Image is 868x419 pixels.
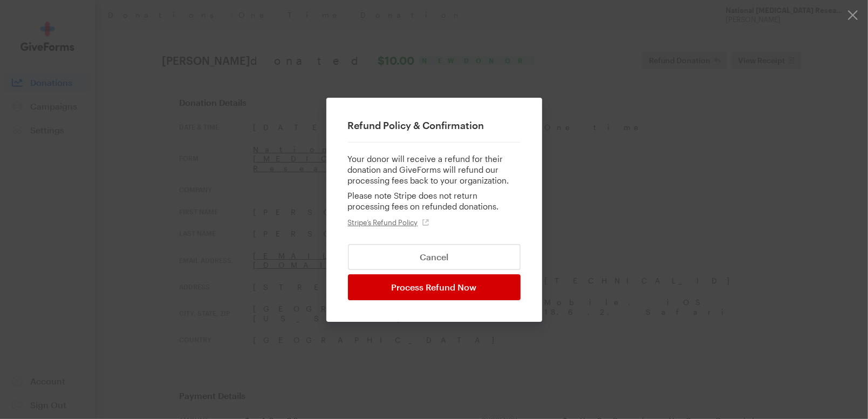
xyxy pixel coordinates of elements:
input: Process Refund Now [348,274,521,300]
td: Thank You! [272,86,596,121]
button: Cancel [348,244,521,270]
p: Please note Stripe does not return processing fees on refunded donations. [348,190,521,212]
p: Your donor will receive a refund for their donation and GiveForms will refund our processing fees... [348,153,521,186]
img: BrightFocus Foundation | National Glaucoma Research [340,18,529,49]
h2: Refund Policy & Confirmation [348,119,521,131]
a: Stripe’s Refund Policy [348,218,429,227]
